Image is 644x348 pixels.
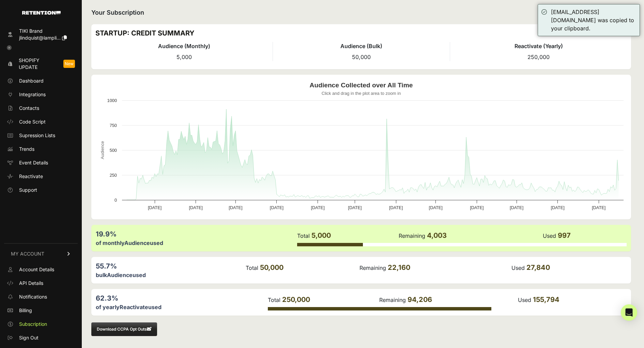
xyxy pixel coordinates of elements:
[110,148,117,153] text: 500
[592,205,605,210] text: [DATE]
[4,243,78,264] a: MY ACCOUNT
[19,28,67,34] div: TIKI Brand
[124,240,150,246] label: Audience
[229,205,242,210] text: [DATE]
[297,232,310,239] label: Total
[19,77,44,84] span: Dashboard
[96,271,245,279] div: bulk used
[4,55,78,73] a: Shopify Update New
[4,332,78,343] a: Sign Out
[110,173,117,178] text: 250
[311,231,331,240] span: 5,000
[19,280,43,287] span: API Details
[4,26,78,43] a: TIKI Brand jlindquist@lampli...
[19,307,32,314] span: Billing
[429,205,443,210] text: [DATE]
[95,28,627,38] h3: STARTUP: CREDIT SUMMARY
[96,239,296,247] div: of monthly used
[22,11,61,15] img: Retention.com
[543,232,556,239] label: Used
[4,103,78,114] a: Contacts
[95,79,627,215] svg: Audience Collected over All Time
[19,334,39,341] span: Sign Out
[95,42,273,50] h4: Audience (Monthly)
[348,205,362,210] text: [DATE]
[114,198,117,203] text: 0
[282,295,310,304] span: 250,000
[470,205,484,210] text: [DATE]
[19,321,47,328] span: Subscription
[359,264,386,271] label: Remaining
[177,54,192,60] span: 5,000
[63,60,75,68] span: New
[408,295,432,304] span: 94,206
[310,82,413,89] text: Audience Collected over All Time
[107,272,133,278] label: Audience
[19,105,39,112] span: Contacts
[19,118,46,125] span: Code Script
[19,266,54,273] span: Account Details
[148,205,162,210] text: [DATE]
[4,185,78,195] a: Support
[273,42,450,50] h4: Audience (Bulk)
[427,231,447,240] span: 4,003
[96,293,267,303] div: 62.3%
[91,8,631,17] h2: Your Subscription
[533,295,559,304] span: 155,794
[518,296,531,303] label: Used
[4,89,78,100] a: Integrations
[4,144,78,155] a: Trends
[270,205,283,210] text: [DATE]
[4,130,78,141] a: Supression Lists
[352,54,371,60] span: 50,000
[551,205,564,210] text: [DATE]
[4,171,78,182] a: Reactivate
[260,263,283,272] span: 50,000
[11,250,44,257] span: MY ACCOUNT
[450,42,627,50] h4: Reactivate (Yearly)
[19,293,47,300] span: Notifications
[19,146,34,153] span: Trends
[100,141,105,159] text: Audience
[96,229,296,239] div: 19.9%
[91,322,157,336] button: Download CCPA Opt Outs
[120,304,148,310] label: Reactivate
[4,305,78,316] a: Billing
[511,264,525,271] label: Used
[268,296,280,303] label: Total
[96,303,267,311] div: of yearly used
[19,159,48,166] span: Event Details
[311,205,324,210] text: [DATE]
[19,132,55,139] span: Supression Lists
[246,264,258,271] label: Total
[4,291,78,302] a: Notifications
[19,35,61,41] span: jlindquist@lampli...
[551,8,636,32] div: [EMAIL_ADDRESS][DOMAIN_NAME] was copied to your clipboard.
[4,157,78,168] a: Event Details
[389,205,403,210] text: [DATE]
[19,91,46,98] span: Integrations
[621,304,637,321] div: Open Intercom Messenger
[4,319,78,330] a: Subscription
[19,187,37,193] span: Support
[189,205,203,210] text: [DATE]
[322,91,401,96] text: Click and drag in the plot area to zoom in
[4,116,78,127] a: Code Script
[19,57,58,71] span: Shopify Update
[527,54,550,60] span: 250,000
[96,261,245,271] div: 55.7%
[558,231,571,240] span: 997
[399,232,425,239] label: Remaining
[107,98,117,103] text: 1000
[510,205,523,210] text: [DATE]
[4,278,78,289] a: API Details
[110,123,117,128] text: 750
[379,296,406,303] label: Remaining
[4,264,78,275] a: Account Details
[4,75,78,86] a: Dashboard
[526,263,550,272] span: 27,840
[388,263,410,272] span: 22,160
[19,173,43,180] span: Reactivate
